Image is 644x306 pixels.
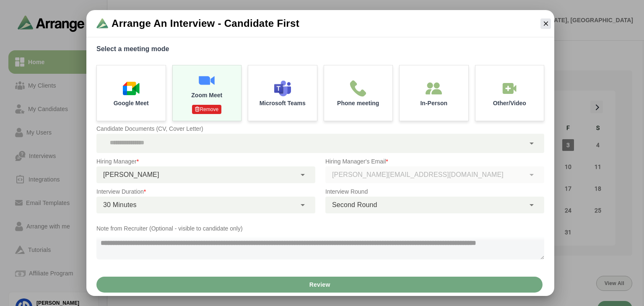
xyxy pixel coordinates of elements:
span: 30 Minutes [103,200,137,210]
span: Review [309,277,330,293]
p: Candidate Documents (CV, Cover Letter) [96,124,544,134]
span: Second Round [332,200,377,210]
p: Phone meeting [337,100,379,106]
p: Microsoft Teams [260,100,306,106]
p: Remove Authentication [192,105,221,114]
p: Google Meet [114,100,149,106]
p: Interview Round [325,187,544,197]
img: In-Person [426,80,442,97]
span: Arrange an Interview - Candidate First [112,17,299,30]
p: Other/Video [493,100,526,106]
span: [PERSON_NAME] [103,169,159,180]
p: In-Person [420,100,447,106]
p: Interview Duration [96,187,315,197]
img: Google Meet [123,80,140,97]
img: In-Person [501,80,518,97]
p: Zoom Meet [191,92,222,98]
img: Phone meeting [350,80,366,97]
p: Hiring Manager's Email [325,156,544,166]
img: Microsoft Teams [274,80,291,97]
label: Select a meeting mode [96,43,544,55]
button: Review [96,277,543,293]
img: Zoom Meet [198,72,215,89]
p: Hiring Manager [96,156,315,166]
p: Note from Recruiter (Optional - visible to candidate only) [96,223,544,233]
